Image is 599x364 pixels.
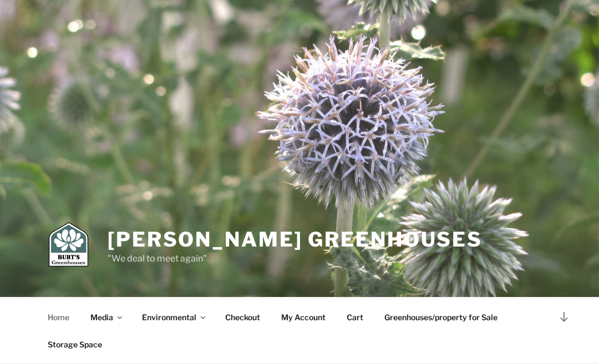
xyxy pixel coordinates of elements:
[49,222,88,266] img: Burt's Greenhouses
[38,304,79,331] a: Home
[80,304,130,331] a: Media
[132,304,214,331] a: Environmental
[337,304,373,331] a: Cart
[374,304,507,331] a: Greenhouses/property for Sale
[38,304,561,358] nav: Top Menu
[38,331,111,358] a: Storage Space
[108,227,483,252] a: [PERSON_NAME] Greenhouses
[215,304,270,331] a: Checkout
[271,304,335,331] a: My Account
[108,252,483,265] p: "We deal to meet again"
